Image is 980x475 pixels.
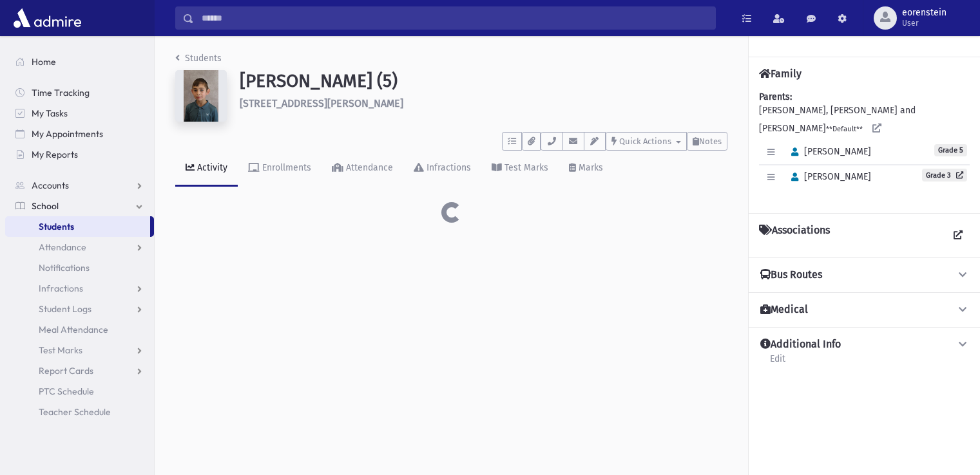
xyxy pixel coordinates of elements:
span: [PERSON_NAME] [785,146,871,157]
span: Accounts [32,180,69,191]
b: Parents: [759,91,792,102]
a: Test Marks [481,151,559,187]
span: Quick Actions [619,136,671,146]
span: My Appointments [32,128,103,140]
a: PTC Schedule [5,381,154,402]
div: [PERSON_NAME], [PERSON_NAME] and [PERSON_NAME] [759,90,970,203]
span: Attendance [39,241,86,253]
button: Bus Routes [759,268,970,282]
div: Enrollments [260,162,311,173]
span: Teacher Schedule [39,406,111,418]
span: Student Logs [39,303,91,315]
a: School [5,196,154,216]
a: Infractions [5,278,154,299]
span: Notes [699,136,722,146]
h4: Additional Info [760,338,841,351]
a: Attendance [322,151,403,187]
h4: Bus Routes [760,268,822,282]
a: Attendance [5,237,154,257]
a: Students [175,53,222,64]
div: Attendance [343,162,393,173]
span: Infractions [39,283,83,294]
h4: Family [759,68,802,80]
span: Report Cards [39,365,93,377]
span: Students [39,221,74,232]
button: Medical [759,303,970,317]
a: View all Associations [946,224,970,247]
nav: breadcrumb [175,51,222,70]
span: My Tasks [32,107,68,119]
span: User [902,18,946,28]
a: Edit [769,351,786,375]
a: Students [5,216,150,237]
span: Notifications [39,262,90,274]
a: Student Logs [5,299,154,319]
a: Test Marks [5,340,154,360]
button: Quick Actions [606,132,687,151]
a: Grade 3 [922,169,967,182]
input: Search [194,6,715,30]
div: Activity [195,162,227,173]
a: Accounts [5,175,154,196]
a: Marks [559,151,613,187]
span: PTC Schedule [39,386,94,397]
span: Test Marks [39,344,82,356]
span: Time Tracking [32,87,90,98]
a: Infractions [403,151,481,187]
span: My Reports [32,149,78,160]
a: Meal Attendance [5,319,154,340]
span: eorenstein [902,8,946,18]
a: Home [5,51,154,72]
a: My Tasks [5,103,154,124]
button: Notes [687,132,727,151]
a: Activity [175,151,238,187]
a: Teacher Schedule [5,402,154,422]
a: Report Cards [5,360,154,381]
span: [PERSON_NAME] [785,171,871,182]
h1: [PERSON_NAME] (5) [240,70,727,92]
a: My Appointments [5,124,154,144]
span: Home [32,56,56,68]
h4: Associations [759,224,830,247]
span: Grade 5 [934,144,967,156]
a: My Reports [5,144,154,165]
div: Infractions [424,162,471,173]
a: Time Tracking [5,82,154,103]
span: School [32,200,59,212]
h6: [STREET_ADDRESS][PERSON_NAME] [240,97,727,109]
div: Test Marks [502,162,548,173]
h4: Medical [760,303,808,317]
img: AdmirePro [10,5,84,31]
div: Marks [576,162,603,173]
span: Meal Attendance [39,324,108,335]
button: Additional Info [759,338,970,351]
a: Enrollments [238,151,322,187]
a: Notifications [5,257,154,278]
